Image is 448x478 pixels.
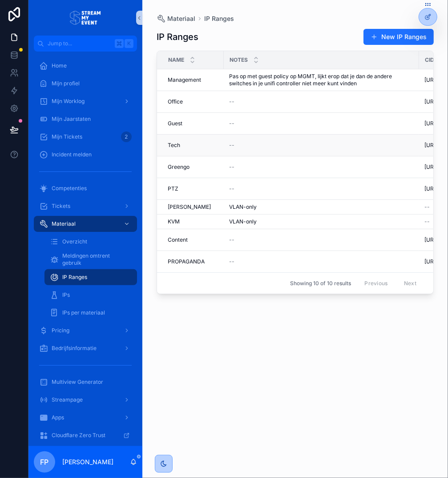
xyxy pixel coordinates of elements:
span: K [125,40,133,47]
span: Name [168,56,184,64]
span: Materiaal [52,220,76,227]
a: Mijn profiel [34,76,137,92]
span: Competenties [52,185,87,192]
span: Materiaal [167,14,195,23]
a: Cloudflare Zero Trust [34,427,137,443]
a: Home [34,58,137,74]
span: -- [424,203,430,211]
a: Apps [34,410,137,426]
a: Materiaal [34,216,137,232]
a: -- [229,163,414,171]
a: -- [229,120,414,127]
a: -- [229,236,414,243]
span: Content [168,236,188,243]
a: VLAN-only [229,218,414,225]
a: Pas op met guest policy op MGMT, lijkt erop dat je dan de andere switches in je unifi controller ... [229,73,414,87]
span: KVM [168,218,180,225]
a: Tech [168,142,218,149]
span: Greengo [168,163,190,171]
span: [URL] [424,76,439,84]
span: Tickets [52,203,70,210]
span: Cloudflare Zero Trust [52,432,105,439]
a: KVM [168,218,218,225]
a: IP Ranges [44,269,137,285]
span: Incident melden [52,151,92,158]
a: Competenties [34,180,137,196]
span: Tech [168,142,180,149]
a: PTZ [168,185,218,192]
a: -- [229,98,414,105]
a: Multiview Generator [34,374,137,390]
span: IPs [62,291,70,299]
span: [URL] [424,185,439,192]
span: Guest [168,120,182,127]
span: Meldingen omtrent gebruik [62,252,128,267]
img: App logo [70,11,101,25]
span: Streampage [52,396,83,403]
span: [URL] [424,236,439,243]
span: [URL] [424,98,439,105]
span: Apps [52,414,64,421]
span: Pricing [52,327,69,334]
a: Meldingen omtrent gebruik [44,251,137,267]
a: Office [168,98,218,105]
span: Notes [230,56,248,64]
a: Overzicht [44,234,137,250]
span: Multiview Generator [52,378,103,386]
a: PROPAGANDA [168,258,218,265]
span: -- [229,98,234,105]
span: IP Ranges [62,274,87,281]
span: Home [52,62,67,69]
span: Management [168,76,201,84]
a: IPs [44,287,137,303]
span: Bedrijfsinformatie [52,345,97,352]
span: IPs per materiaal [62,309,105,316]
span: -- [229,258,234,265]
a: Streampage [34,392,137,408]
span: PROPAGANDA [168,258,205,265]
span: VLAN-only [229,218,257,225]
span: [URL] [424,163,439,171]
p: [PERSON_NAME] [62,458,113,466]
a: Bedrijfsinformatie [34,340,137,356]
span: [PERSON_NAME] [168,203,211,211]
span: Jump to... [48,40,111,47]
span: -- [229,185,234,192]
span: Mijn profiel [52,80,80,87]
a: IP Ranges [204,14,234,23]
span: FP [40,457,49,467]
button: Jump to...K [34,36,137,52]
a: Mijn Worklog [34,93,137,109]
a: Incident melden [34,147,137,163]
span: -- [229,120,234,127]
span: PTZ [168,185,178,192]
span: [URL] [424,120,439,127]
a: VLAN-only [229,203,414,211]
a: -- [229,142,414,149]
a: Content [168,236,218,243]
a: Greengo [168,163,218,171]
button: New IP Ranges [363,29,434,45]
a: Guest [168,120,218,127]
span: -- [424,218,430,225]
a: Pricing [34,323,137,339]
a: Materiaal [157,14,195,23]
span: -- [229,142,234,149]
span: CIDR [425,56,438,64]
span: VLAN-only [229,203,257,211]
a: Tickets [34,198,137,214]
span: Overzicht [62,238,87,245]
div: scrollable content [28,52,142,446]
h1: IP Ranges [157,31,198,43]
span: Mijn Worklog [52,98,85,105]
div: 2 [121,131,132,142]
span: Office [168,98,183,105]
a: Mijn Jaarstaten [34,111,137,127]
span: [URL] [424,258,439,265]
a: -- [229,185,414,192]
span: -- [229,236,234,243]
span: -- [229,163,234,171]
